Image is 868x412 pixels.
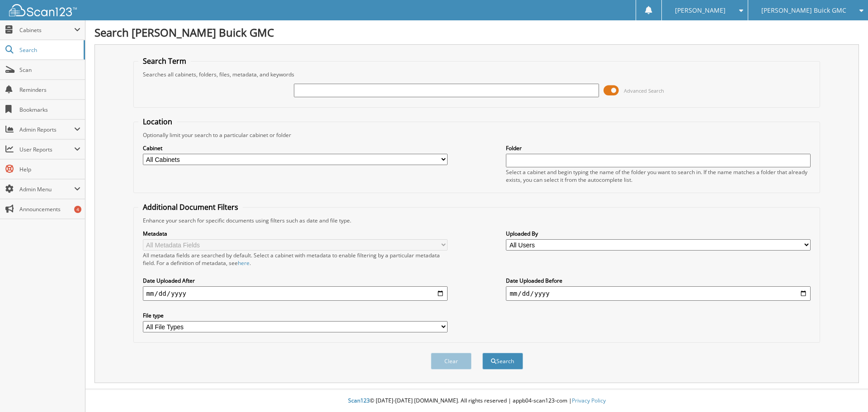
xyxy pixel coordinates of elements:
[143,230,448,237] label: Metadata
[138,117,177,127] legend: Location
[19,166,80,173] span: Help
[19,126,74,133] span: Admin Reports
[94,25,859,40] h1: Search [PERSON_NAME] Buick GMC
[624,87,664,94] span: Advanced Search
[348,397,370,404] span: Scan123
[19,66,80,74] span: Scan
[19,46,79,54] span: Search
[238,259,250,267] a: here
[19,26,74,34] span: Cabinets
[138,71,816,78] div: Searches all cabinets, folders, files, metadata, and keywords
[506,168,811,184] div: Select a cabinet and begin typing the name of the folder you want to search in. If the name match...
[761,8,846,13] span: [PERSON_NAME] Buick GMC
[143,312,448,319] label: File type
[19,86,80,94] span: Reminders
[19,185,74,193] span: Admin Menu
[675,8,726,13] span: [PERSON_NAME]
[74,206,81,213] div: 4
[506,286,811,301] input: end
[143,277,448,284] label: Date Uploaded After
[138,202,243,212] legend: Additional Document Filters
[19,146,74,153] span: User Reports
[9,4,77,16] img: scan123-logo-white.svg
[85,390,868,412] div: © [DATE]-[DATE] [DOMAIN_NAME]. All rights reserved | appb04-scan123-com |
[506,230,811,237] label: Uploaded By
[138,56,191,66] legend: Search Term
[143,144,448,152] label: Cabinet
[506,144,811,152] label: Folder
[482,353,523,369] button: Search
[19,205,80,213] span: Announcements
[431,353,472,369] button: Clear
[572,397,606,404] a: Privacy Policy
[143,286,448,301] input: start
[19,106,80,114] span: Bookmarks
[143,251,448,267] div: All metadata fields are searched by default. Select a cabinet with metadata to enable filtering b...
[138,131,816,139] div: Optionally limit your search to a particular cabinet or folder
[506,277,811,284] label: Date Uploaded Before
[138,217,816,224] div: Enhance your search for specific documents using filters such as date and file type.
